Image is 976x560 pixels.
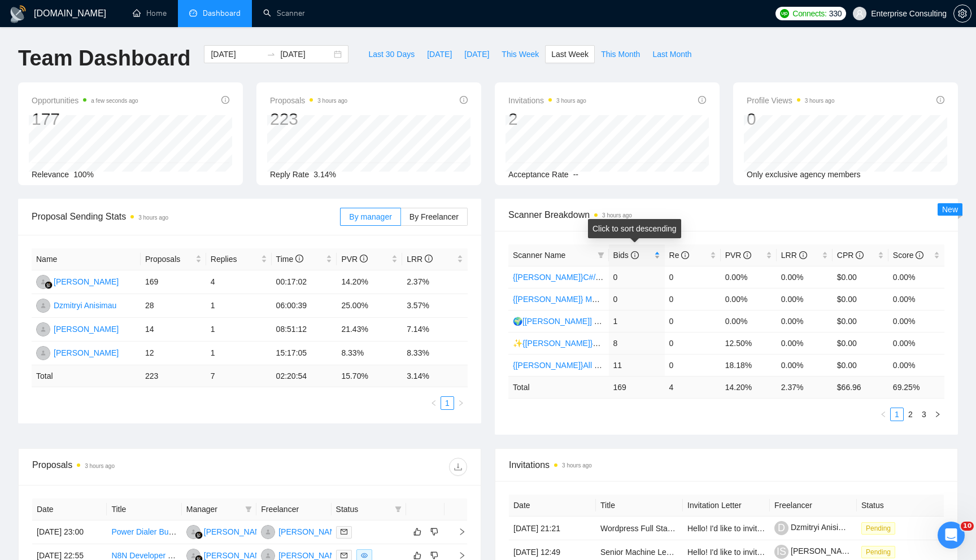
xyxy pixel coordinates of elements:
th: Freelancer [256,498,331,520]
span: left [880,411,887,418]
td: 169 [609,376,665,398]
span: left [430,400,437,406]
li: 2 [904,408,917,421]
td: 28 [141,294,206,318]
div: 2 [508,108,586,130]
span: 10 [961,522,974,531]
span: info-circle [295,255,303,262]
span: info-circle [856,251,864,259]
span: swap-right [267,50,276,59]
button: Last Month [646,45,698,63]
span: Replies [211,253,259,265]
img: RH [186,525,201,539]
td: $ 66.96 [833,376,888,398]
td: 1 [206,294,272,318]
time: 3 hours ago [138,215,168,221]
td: 7 [206,365,272,387]
th: Date [32,498,107,520]
div: Proposals [32,458,250,476]
a: RH[PERSON_NAME] [36,277,119,286]
img: gigradar-bm.png [195,531,203,539]
span: Time [276,255,303,264]
td: 15.70 % [337,365,402,387]
span: dislike [430,551,438,560]
button: Last 30 Days [362,45,421,63]
td: 8.33% [402,342,468,365]
button: setting [953,5,971,23]
span: like [413,551,421,560]
td: 0.00% [721,266,777,288]
a: EB[PERSON_NAME] [36,324,119,333]
td: 0.00% [721,310,777,332]
h1: Team Dashboard [18,45,190,72]
span: Pending [861,546,895,558]
div: Click to sort descending [588,219,681,238]
span: IS [777,545,786,559]
a: 3 [918,408,930,421]
a: searchScanner [263,8,305,18]
td: 2.37 % [777,376,833,398]
td: 0.00% [777,332,833,354]
span: By manager [349,212,391,221]
span: like [413,527,421,536]
td: 02:20:54 [272,365,337,387]
td: Power Dialer Build and Set Up [107,520,181,544]
button: This Week [495,45,545,63]
span: setting [954,9,971,18]
img: EB [261,525,275,539]
span: Acceptance Rate [508,170,569,179]
a: ✨{[PERSON_NAME]}Blockchain WW [513,339,648,348]
span: filter [595,247,607,264]
td: 0.00% [888,354,944,376]
a: homeHome [133,8,167,18]
td: 223 [141,365,206,387]
span: filter [245,506,252,513]
span: mail [341,552,347,559]
a: RH[PERSON_NAME] [186,550,269,559]
td: 0 [665,266,721,288]
td: $0.00 [833,354,888,376]
td: 0.00% [777,310,833,332]
span: info-circle [799,251,807,259]
span: Manager [186,503,241,515]
td: 0.00% [888,332,944,354]
th: Proposals [141,248,206,270]
span: Re [669,251,690,260]
a: Pending [861,523,900,532]
span: to [267,50,276,59]
li: 3 [917,408,931,421]
td: 0 [665,310,721,332]
span: By Freelancer [409,212,459,221]
a: DDzmitryi Anisimau [774,523,853,532]
span: LRR [407,255,433,264]
button: dislike [428,525,441,539]
a: 1 [441,397,454,409]
a: {[PERSON_NAME]}All [PERSON_NAME] - web [НАДО ПЕРЕДЕЛАТЬ] [513,361,764,370]
span: -- [573,170,578,179]
td: 0 [609,288,665,310]
li: 1 [890,408,904,421]
span: LRR [781,251,807,260]
div: [PERSON_NAME] [278,526,343,538]
td: Total [32,365,141,387]
span: filter [243,501,254,518]
a: {[PERSON_NAME]}C#/.Net WW - best match (0 spent) [513,273,706,282]
span: This Week [502,48,539,60]
span: This Month [601,48,640,60]
span: dislike [430,527,438,536]
img: D [36,299,50,313]
th: Invitation Letter [683,495,770,517]
td: 8.33% [337,342,402,365]
a: {[PERSON_NAME]} MERN/MEAN (Enterprise & SaaS) [513,295,706,304]
div: [PERSON_NAME] [54,323,119,335]
span: D [778,521,785,535]
button: left [877,408,890,421]
span: Score [893,251,923,260]
button: [DATE] [421,45,458,63]
a: N8N Developer Need to Build Twilio PDF Fill Agent [111,551,290,560]
span: 3.14% [313,170,336,179]
li: Previous Page [427,396,441,410]
span: [DATE] [464,48,489,60]
th: Replies [206,248,272,270]
div: [PERSON_NAME] [54,275,119,288]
